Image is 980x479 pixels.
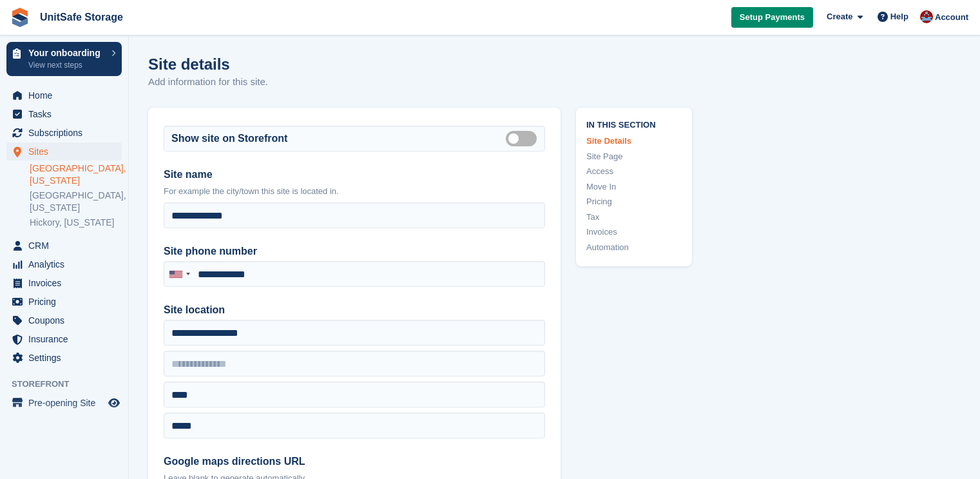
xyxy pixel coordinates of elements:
span: In this section [586,118,682,130]
a: menu [6,86,122,104]
a: menu [6,142,122,161]
a: menu [6,349,122,367]
a: menu [6,394,122,412]
span: Pricing [28,293,106,311]
a: Invoices [586,226,682,239]
a: menu [6,274,122,292]
a: [GEOGRAPHIC_DATA], [US_STATE] [30,162,122,187]
span: Home [28,86,106,104]
span: Subscriptions [28,124,106,142]
span: Insurance [28,330,106,348]
img: stora-icon-8386f47178a22dfd0bd8f6a31ec36ba5ce8667c1dd55bd0f319d3a0aa187defe.svg [10,8,30,27]
label: Site phone number [164,244,545,259]
p: Add information for this site. [148,75,268,90]
a: menu [6,330,122,348]
img: Danielle Galang [920,10,933,23]
label: Site location [164,302,545,318]
span: Analytics [28,255,106,273]
label: Google maps directions URL [164,454,545,469]
a: Site Details [586,135,682,148]
a: [GEOGRAPHIC_DATA], [US_STATE] [30,190,122,214]
a: Hickory, [US_STATE] [30,217,122,229]
span: Account [935,11,968,24]
span: Create [827,10,852,23]
a: menu [6,293,122,311]
span: CRM [28,237,106,255]
a: Pricing [586,195,682,208]
a: UnitSafe Storage [35,6,128,28]
span: Settings [28,349,106,367]
a: Setup Payments [731,7,813,28]
a: menu [6,105,122,123]
a: Site Page [586,150,682,163]
p: View next steps [28,59,105,71]
a: Tax [586,211,682,224]
h1: Site details [148,55,268,73]
label: Site name [164,167,545,182]
a: Move In [586,181,682,193]
a: menu [6,255,122,273]
label: Is public [506,137,542,139]
div: United States: +1 [164,262,194,286]
a: Preview store [106,395,122,411]
p: Your onboarding [28,48,105,57]
span: Setup Payments [740,11,805,24]
span: Help [890,10,908,23]
a: menu [6,311,122,329]
a: menu [6,237,122,255]
span: Invoices [28,274,106,292]
span: Pre-opening Site [28,394,106,412]
span: Sites [28,142,106,161]
a: menu [6,124,122,142]
span: Coupons [28,311,106,329]
a: Your onboarding View next steps [6,42,122,76]
p: For example the city/town this site is located in. [164,185,545,198]
label: Show site on Storefront [171,131,287,146]
a: Access [586,165,682,178]
span: Storefront [12,378,128,391]
span: Tasks [28,105,106,123]
a: Automation [586,241,682,254]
